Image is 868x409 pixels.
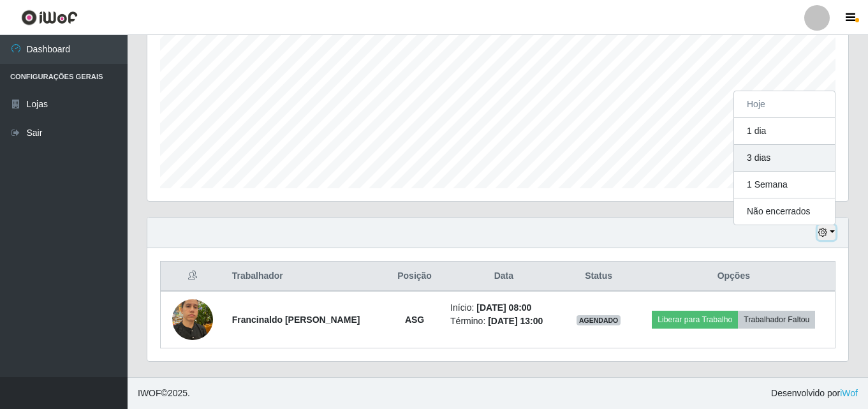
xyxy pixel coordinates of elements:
time: [DATE] 08:00 [476,302,531,313]
strong: ASG [405,315,424,325]
li: Início: [450,301,557,315]
th: Posição [386,262,443,292]
img: CoreUI Logo [21,10,78,26]
button: 3 dias [734,145,835,172]
img: 1743036619624.jpeg [172,292,213,346]
th: Status [565,262,633,292]
th: Data [443,262,565,292]
th: Opções [633,262,835,292]
span: AGENDADO [577,315,621,325]
span: © 2025 . [138,387,190,400]
button: Hoje [734,91,835,118]
button: Não encerrados [734,198,835,225]
button: 1 Semana [734,172,835,198]
strong: Francinaldo [PERSON_NAME] [232,315,360,325]
th: Trabalhador [224,262,386,292]
span: Desenvolvido por [771,387,858,400]
time: [DATE] 13:00 [488,316,543,326]
button: 1 dia [734,118,835,145]
button: Trabalhador Faltou [738,311,815,329]
button: Liberar para Trabalho [652,311,738,329]
span: IWOF [138,388,161,398]
li: Término: [450,315,557,328]
a: iWof [840,388,858,398]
